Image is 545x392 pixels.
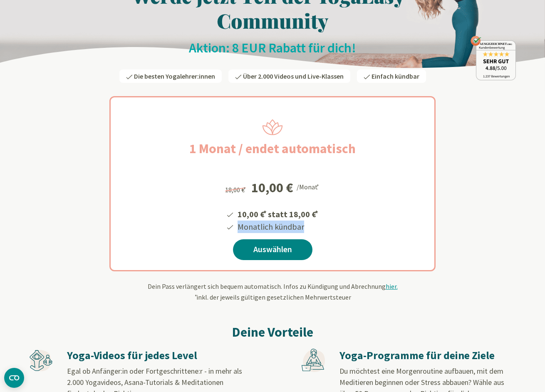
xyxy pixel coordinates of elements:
li: 10,00 € statt 18,00 € [236,206,320,221]
span: Die besten Yogalehrer:innen [134,72,215,80]
h3: Yoga-Programme für deine Ziele [339,349,515,362]
li: Monatlich kündbar [236,221,320,233]
span: 18,00 € [225,186,247,194]
h2: Deine Vorteile [29,322,516,342]
img: ausgezeichnet_badge.png [471,36,516,80]
div: Dein Pass verlängert sich bequem automatisch. Infos zu Kündigung und Abrechnung [29,281,516,302]
button: CMP-Widget öffnen [4,368,24,388]
h2: 1 Monat / endet automatisch [169,139,376,159]
a: Auswählen [233,239,312,260]
div: 10,00 € [251,181,293,194]
span: Einfach kündbar [372,72,419,80]
span: hier. [386,282,398,290]
span: Über 2.000 Videos und Live-Klassen [243,72,344,80]
h2: Aktion: 8 EUR Rabatt für dich! [29,40,516,56]
span: inkl. der jeweils gültigen gesetzlichen Mehrwertsteuer [194,293,351,301]
div: /Monat [297,181,320,192]
h3: Yoga-Videos für jedes Level [67,349,243,362]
